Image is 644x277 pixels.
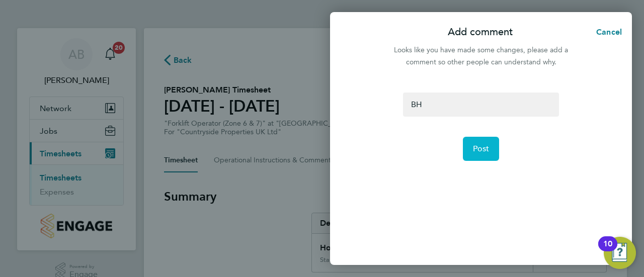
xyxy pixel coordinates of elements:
[463,137,500,161] button: Post
[403,93,558,117] div: BH
[473,144,490,154] span: Post
[604,237,636,269] button: Open Resource Center, 10 new notifications
[603,244,612,257] div: 10
[388,44,574,68] div: Looks like you have made some changes, please add a comment so other people can understand why.
[593,27,622,37] span: Cancel
[580,22,632,42] button: Cancel
[448,25,513,39] p: Add comment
